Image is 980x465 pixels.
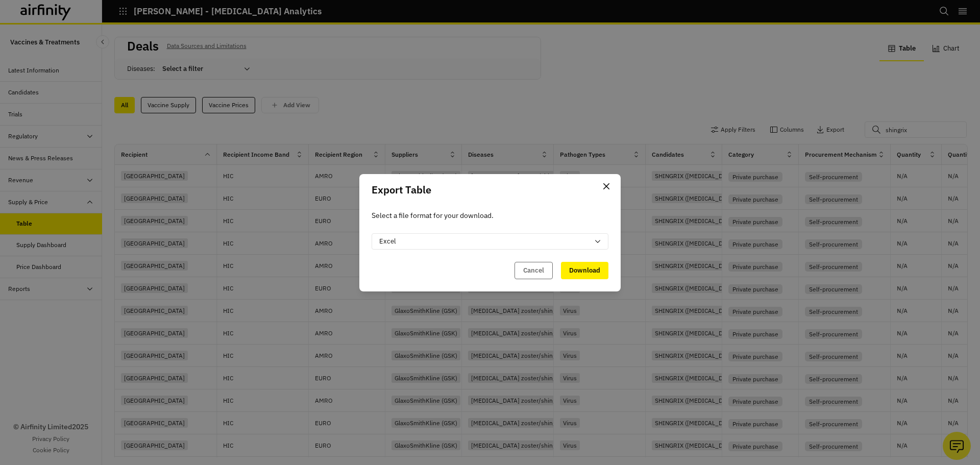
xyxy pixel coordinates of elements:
button: Close [598,178,615,194]
button: Download [561,262,608,279]
button: Cancel [514,262,553,279]
p: Excel [379,236,396,247]
p: Select a file format for your download. [372,210,608,221]
header: Export Table [359,174,621,206]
